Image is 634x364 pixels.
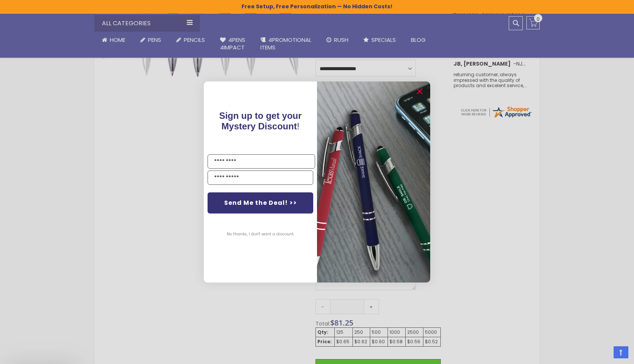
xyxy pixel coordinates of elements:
[208,170,313,185] input: YOUR EMAIL
[208,192,313,213] button: Send Me the Deal! >>
[219,111,302,131] span: Sign up to get your Mystery Discount
[414,85,426,97] button: Close dialog
[219,111,302,131] span: !
[223,225,298,244] button: No thanks, I don't want a discount.
[317,81,430,283] img: 081b18bf-2f98-4675-a917-09431eb06994.jpeg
